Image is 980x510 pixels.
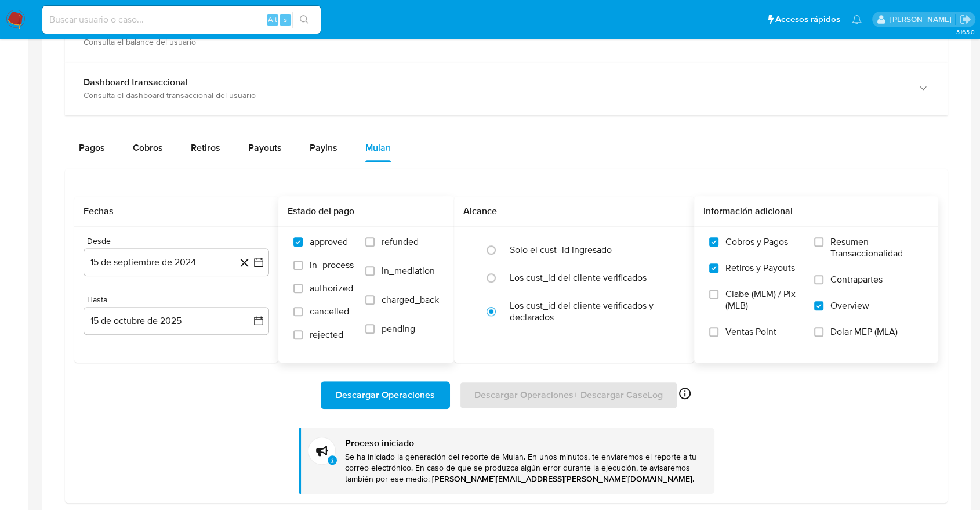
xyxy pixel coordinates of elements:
a: Salir [959,13,971,26]
a: Notificaciones [852,15,862,24]
span: Accesos rápidos [775,13,840,26]
span: 3.163.0 [956,27,974,37]
p: juan.tosini@mercadolibre.com [890,14,955,25]
button: search-icon [292,12,316,28]
input: Buscar usuario o caso... [42,12,321,27]
span: Alt [268,14,277,25]
span: s [284,14,287,25]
